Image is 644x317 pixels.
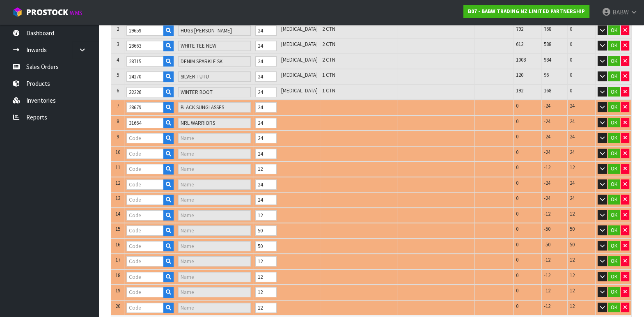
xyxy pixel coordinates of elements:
[12,7,23,17] img: cube-alt.png
[178,41,251,51] input: Name
[544,25,551,32] span: 768
[126,272,164,282] input: Code
[255,71,277,82] input: Qty Ordered
[516,210,518,217] span: 0
[544,179,550,186] span: -24
[117,87,119,94] span: 6
[570,56,572,63] span: 0
[544,256,550,263] span: -12
[570,118,575,125] span: 24
[608,241,620,251] button: OK
[255,303,277,313] input: Qty Ordered
[516,102,518,109] span: 0
[608,303,620,312] button: OK
[570,179,575,186] span: 24
[544,102,550,109] span: -24
[516,133,518,140] span: 0
[126,179,164,190] input: Code
[178,287,251,297] input: Name
[608,71,620,81] button: OK
[115,210,120,217] span: 14
[255,164,277,174] input: Qty Ordered
[570,71,572,78] span: 0
[178,272,251,282] input: Name
[126,41,164,51] input: Code
[608,118,620,128] button: OK
[178,303,251,313] input: Name
[117,118,119,125] span: 8
[516,56,526,63] span: 1008
[516,179,518,186] span: 0
[117,102,119,109] span: 7
[608,56,620,66] button: OK
[608,225,620,235] button: OK
[126,87,164,97] input: Code
[126,56,164,67] input: Code
[322,56,335,63] span: 2 CTN
[255,56,277,67] input: Qty Ordered
[178,195,251,205] input: Name
[115,149,120,156] span: 10
[178,149,251,159] input: Name
[544,225,550,232] span: -50
[516,87,523,94] span: 192
[570,87,572,94] span: 0
[115,303,120,310] span: 20
[255,272,277,282] input: Qty Ordered
[608,287,620,297] button: OK
[115,272,120,279] span: 18
[126,303,164,313] input: Code
[608,179,620,189] button: OK
[544,133,550,140] span: -24
[255,225,277,236] input: Qty Ordered
[115,256,120,263] span: 17
[126,210,164,221] input: Code
[255,241,277,251] input: Qty Ordered
[178,118,251,128] input: Name
[255,256,277,266] input: Qty Ordered
[322,25,335,32] span: 2 CTN
[544,195,550,202] span: -24
[570,287,575,294] span: 12
[608,164,620,174] button: OK
[544,287,550,294] span: -12
[516,225,518,232] span: 0
[255,102,277,113] input: Qty Ordered
[608,272,620,282] button: OK
[115,164,120,171] span: 11
[516,241,518,248] span: 0
[544,118,550,125] span: -24
[544,210,550,217] span: -12
[544,87,551,94] span: 168
[117,56,119,63] span: 4
[178,179,251,190] input: Name
[117,71,119,78] span: 5
[281,41,318,48] span: [MEDICAL_DATA]
[281,56,318,63] span: [MEDICAL_DATA]
[70,9,83,17] small: WMS
[516,149,518,156] span: 0
[322,87,335,94] span: 1 CTN
[115,241,120,248] span: 16
[608,210,620,220] button: OK
[570,164,575,171] span: 12
[608,149,620,158] button: OK
[255,210,277,221] input: Qty Ordered
[126,133,164,143] input: Code
[126,25,164,36] input: Code
[178,56,251,67] input: Name
[544,56,551,63] span: 984
[115,179,120,186] span: 12
[255,149,277,159] input: Qty Ordered
[544,272,550,279] span: -12
[255,41,277,51] input: Qty Ordered
[516,272,518,279] span: 0
[126,149,164,159] input: Code
[117,25,119,32] span: 2
[544,164,550,171] span: -12
[570,256,575,263] span: 12
[516,287,518,294] span: 0
[126,164,164,174] input: Code
[255,118,277,128] input: Qty Ordered
[608,41,620,51] button: OK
